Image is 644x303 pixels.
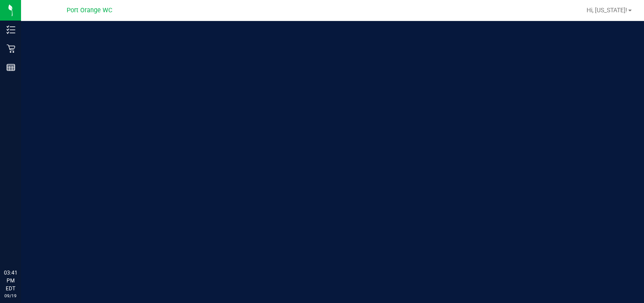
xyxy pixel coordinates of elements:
[7,25,15,34] inline-svg: Inventory
[7,44,15,53] inline-svg: Retail
[4,292,17,299] p: 09/19
[7,63,15,72] inline-svg: Reports
[587,7,627,14] span: Hi, [US_STATE]!
[67,7,112,14] span: Port Orange WC
[4,269,17,292] p: 03:41 PM EDT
